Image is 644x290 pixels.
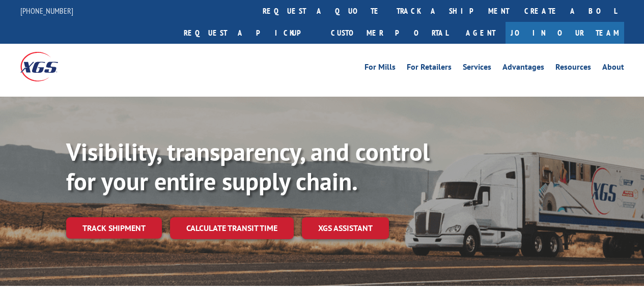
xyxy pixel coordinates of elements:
a: XGS ASSISTANT [302,217,389,239]
a: Advantages [502,63,544,74]
a: For Retailers [407,63,452,74]
a: Calculate transit time [170,217,294,239]
b: Visibility, transparency, and control for your entire supply chain. [66,136,430,197]
a: Track shipment [66,217,162,239]
a: For Mills [365,63,396,74]
a: Request a pickup [176,22,323,44]
a: Services [463,63,491,74]
a: Agent [456,22,506,44]
a: About [602,63,624,74]
a: [PHONE_NUMBER] [20,6,73,16]
a: Join Our Team [506,22,624,44]
a: Customer Portal [323,22,456,44]
a: Resources [555,63,591,74]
